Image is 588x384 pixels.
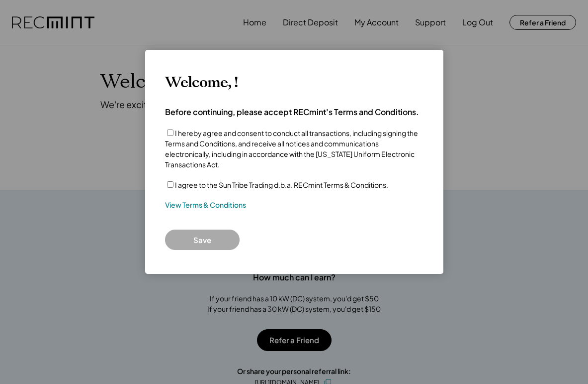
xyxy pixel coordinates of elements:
h3: Welcome, ! [165,74,238,92]
h4: Before continuing, please accept RECmint's Terms and Conditions. [165,107,419,118]
a: View Terms & Conditions [165,200,246,210]
label: I hereby agree and consent to conduct all transactions, including signing the Terms and Condition... [165,128,418,169]
label: I agree to the Sun Tribe Trading d.b.a. RECmint Terms & Conditions. [175,180,388,189]
button: Save [165,230,240,250]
